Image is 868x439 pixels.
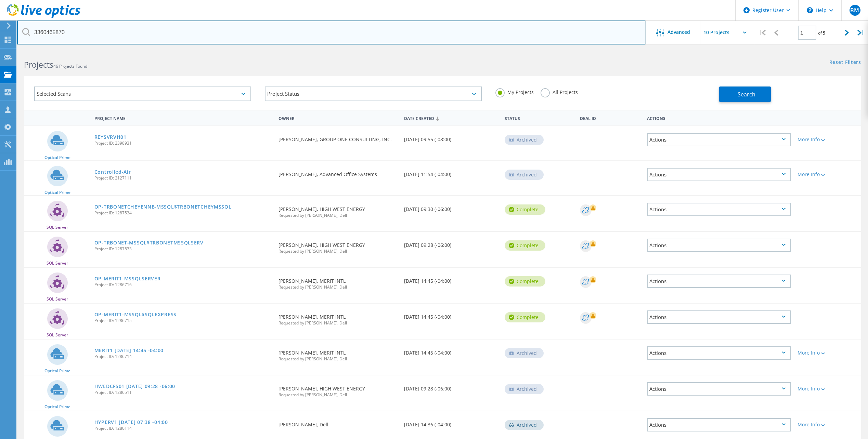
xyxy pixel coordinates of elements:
[275,111,401,124] div: Owner
[94,240,204,245] a: OP-TRBONET-MSSQL$TRBONETMSSQLSERV
[94,247,272,251] span: Project ID: 1287533
[818,30,825,36] span: of 5
[94,426,272,430] span: Project ID: 1280114
[647,275,791,288] div: Actions
[798,172,858,177] div: More Info
[647,382,791,396] div: Actions
[576,111,644,124] div: Deal Id
[94,283,272,287] span: Project ID: 1286716
[401,268,501,290] div: [DATE] 14:45 (-04:00)
[401,196,501,218] div: [DATE] 09:30 (-06:00)
[505,312,545,322] div: Complete
[755,21,769,45] div: |
[505,135,544,145] div: Archived
[647,239,791,252] div: Actions
[505,240,545,251] div: Complete
[94,211,272,215] span: Project ID: 1287534
[647,168,791,181] div: Actions
[401,304,501,326] div: [DATE] 14:45 (-04:00)
[850,8,859,13] span: BM
[807,7,813,13] svg: \n
[94,204,232,209] a: OP-TRBONETCHEYENNE-MSSQL$TRBONETCHEYMSSQL
[401,232,501,254] div: [DATE] 09:28 (-06:00)
[505,348,544,358] div: Archived
[738,91,755,98] span: Search
[401,340,501,362] div: [DATE] 14:45 (-04:00)
[505,170,544,180] div: Archived
[275,411,401,434] div: [PERSON_NAME], Dell
[668,30,690,35] span: Advanced
[854,21,868,45] div: |
[541,88,578,95] label: All Projects
[275,161,401,184] div: [PERSON_NAME], Advanced Office Systems
[94,390,272,395] span: Project ID: 1286511
[401,375,501,398] div: [DATE] 09:28 (-06:00)
[94,170,131,174] a: Controlled-Air
[505,420,544,430] div: Archived
[505,276,545,287] div: Complete
[275,196,401,224] div: [PERSON_NAME], HIGH WEST ENERGY
[647,310,791,324] div: Actions
[94,276,161,281] a: OP-MERIT1-MSSQLSERVER
[44,369,70,373] span: Optical Prime
[501,111,576,124] div: Status
[647,346,791,360] div: Actions
[505,384,544,394] div: Archived
[47,225,68,229] span: SQL Server
[94,355,272,359] span: Project ID: 1286714
[53,63,87,69] span: 46 Projects Found
[401,161,501,184] div: [DATE] 11:54 (-04:00)
[94,384,175,389] a: HWEDCFS01 [DATE] 09:28 -06:00
[7,14,80,19] a: Live Optics Dashboard
[798,137,858,142] div: More Info
[278,357,397,361] span: Requested by [PERSON_NAME], Dell
[47,261,68,265] span: SQL Server
[829,60,861,66] a: Reset Filters
[647,133,791,146] div: Actions
[401,411,501,434] div: [DATE] 14:36 (-04:00)
[94,420,168,425] a: HYPERV1 [DATE] 07:38 -04:00
[401,111,501,124] div: Date Created
[94,348,164,353] a: MERIT1 [DATE] 14:45 -04:00
[44,190,70,195] span: Optical Prime
[278,249,397,253] span: Requested by [PERSON_NAME], Dell
[278,393,397,397] span: Requested by [PERSON_NAME], Dell
[94,319,272,323] span: Project ID: 1286715
[275,340,401,368] div: [PERSON_NAME], MERIT INTL
[719,87,771,102] button: Search
[278,285,397,289] span: Requested by [PERSON_NAME], Dell
[94,141,272,145] span: Project ID: 2398931
[275,126,401,149] div: [PERSON_NAME], GROUP ONE CONSULTING, INC.
[17,21,646,44] input: Search projects by name, owner, ID, company, etc
[44,156,70,160] span: Optical Prime
[91,111,275,124] div: Project Name
[275,375,401,404] div: [PERSON_NAME], HIGH WEST ENERGY
[94,176,272,180] span: Project ID: 2127111
[798,422,858,427] div: More Info
[94,312,177,317] a: OP-MERIT1-MSSQL$SQLEXPRESS
[647,203,791,216] div: Actions
[275,232,401,260] div: [PERSON_NAME], HIGH WEST ENERGY
[495,88,534,95] label: My Projects
[505,204,545,215] div: Complete
[278,213,397,217] span: Requested by [PERSON_NAME], Dell
[278,321,397,325] span: Requested by [PERSON_NAME], Dell
[401,126,501,149] div: [DATE] 09:55 (-08:00)
[275,268,401,296] div: [PERSON_NAME], MERIT INTL
[275,304,401,332] div: [PERSON_NAME], MERIT INTL
[798,350,858,355] div: More Info
[94,135,127,139] a: REYSVRVH01
[644,111,794,124] div: Actions
[24,59,53,70] b: Projects
[647,418,791,431] div: Actions
[34,87,251,101] div: Selected Scans
[47,333,68,337] span: SQL Server
[265,87,482,101] div: Project Status
[44,405,70,409] span: Optical Prime
[798,386,858,391] div: More Info
[47,297,68,301] span: SQL Server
